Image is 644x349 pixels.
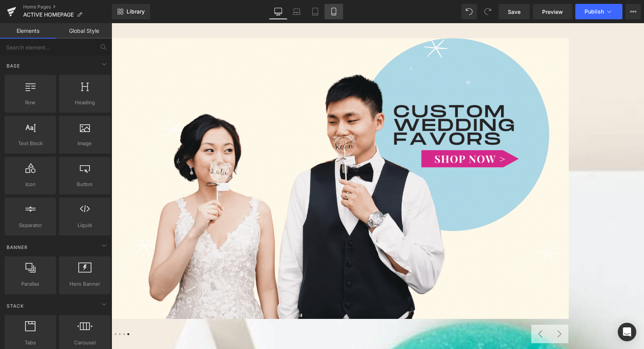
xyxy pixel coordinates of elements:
[7,221,54,229] span: Separator
[533,4,572,19] a: Preview
[7,339,54,347] span: Tabs
[61,221,108,229] span: Liquid
[508,8,521,16] span: Save
[480,4,495,19] button: Redo
[61,339,108,347] span: Carousel
[61,180,108,188] span: Button
[625,4,641,19] button: More
[23,12,74,18] span: ACTIVE HOMEPAGE
[7,139,54,147] span: Text Block
[585,8,604,15] span: Publish
[325,4,343,19] a: Mobile
[269,4,287,19] a: Desktop
[112,4,150,19] a: New Library
[23,4,112,10] a: Home Pages
[6,244,29,251] span: Banner
[575,4,622,19] button: Publish
[6,302,25,310] span: Stack
[542,8,563,16] span: Preview
[306,4,325,19] a: Tablet
[618,323,636,341] div: Open Intercom Messenger
[7,180,54,188] span: Icon
[56,23,112,39] a: Global Style
[61,139,108,147] span: Image
[61,98,108,107] span: Heading
[127,8,145,15] span: Library
[7,98,54,107] span: Row
[6,62,21,69] span: Base
[7,280,54,288] span: Parallax
[287,4,306,19] a: Laptop
[461,4,477,19] button: Undo
[61,280,108,288] span: Hero Banner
